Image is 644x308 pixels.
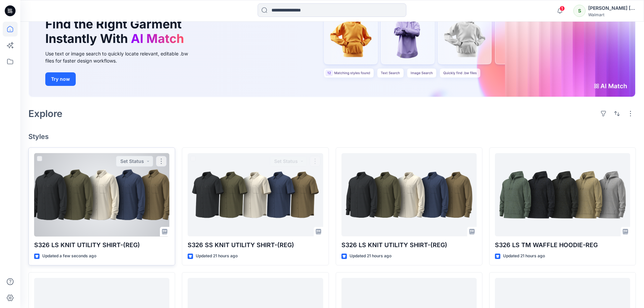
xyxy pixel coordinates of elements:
[588,12,636,17] div: Walmart
[341,240,477,250] p: S326 LS KNIT UTILITY SHIRT-(REG)
[495,153,630,237] a: S326 LS TM WAFFLE HOODIE-REG
[45,72,76,86] button: Try now
[495,240,630,250] p: S326 LS TM WAFFLE HOODIE-REG
[34,240,169,250] p: S326 LS KNIT UTILITY SHIRT-(REG)
[573,5,586,17] div: S​
[188,153,323,237] a: S326 SS KNIT UTILITY SHIRT-(REG)
[559,6,565,11] span: 1
[45,50,197,64] div: Use text or image search to quickly locate relevant, editable .bw files for faster design workflows.
[350,253,391,260] p: Updated 21 hours ago
[188,240,323,250] p: S326 SS KNIT UTILITY SHIRT-(REG)
[588,4,636,12] div: [PERSON_NAME] ​[PERSON_NAME]
[28,133,636,141] h4: Styles
[503,253,545,260] p: Updated 21 hours ago
[131,31,184,46] span: AI Match
[28,108,63,119] h2: Explore
[42,253,96,260] p: Updated a few seconds ago
[341,153,477,237] a: S326 LS KNIT UTILITY SHIRT-(REG)
[34,153,169,237] a: S326 LS KNIT UTILITY SHIRT-(REG)
[45,17,187,46] h1: Find the Right Garment Instantly With
[196,253,238,260] p: Updated 21 hours ago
